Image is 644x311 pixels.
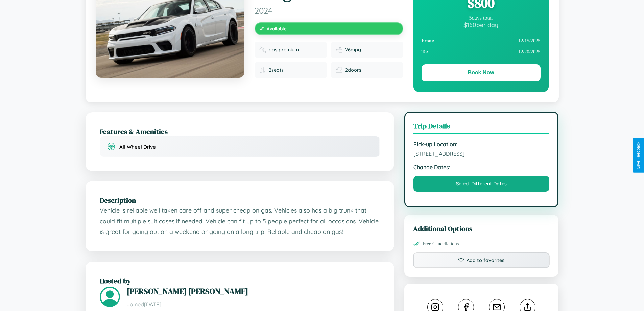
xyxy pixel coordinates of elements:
[413,121,550,134] h3: Trip Details
[255,5,403,16] span: 2024
[413,176,550,192] button: Select Different Dates
[269,47,299,53] span: gas premium
[422,35,541,46] div: 12 / 15 / 2025
[413,224,550,234] h3: Additional Options
[267,26,287,31] span: Available
[413,141,550,148] strong: Pick-up Location:
[422,49,428,55] strong: To:
[422,46,541,58] div: 12 / 20 / 2025
[100,276,380,286] h2: Hosted by
[413,150,550,157] span: [STREET_ADDRESS]
[259,67,266,73] img: Seats
[269,67,284,73] span: 2 seats
[345,67,361,73] span: 2 doors
[100,195,380,205] h2: Description
[422,38,435,44] strong: From:
[336,67,342,73] img: Doors
[100,205,380,237] p: Vehicle is reliable well taken care off and super cheap on gas. Vehicles also has a big trunk tha...
[413,252,550,268] button: Add to favorites
[423,241,459,247] span: Free Cancellations
[119,143,156,150] span: All Wheel Drive
[422,64,541,81] button: Book Now
[413,164,550,171] strong: Change Dates:
[127,299,380,309] p: Joined [DATE]
[422,21,541,28] div: $ 160 per day
[636,142,641,169] div: Give Feedback
[127,286,380,297] h3: [PERSON_NAME] [PERSON_NAME]
[336,46,342,53] img: Fuel efficiency
[259,46,266,53] img: Fuel type
[422,15,541,21] div: 5 days total
[100,127,380,136] h2: Features & Amenities
[345,47,361,53] span: 26 mpg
